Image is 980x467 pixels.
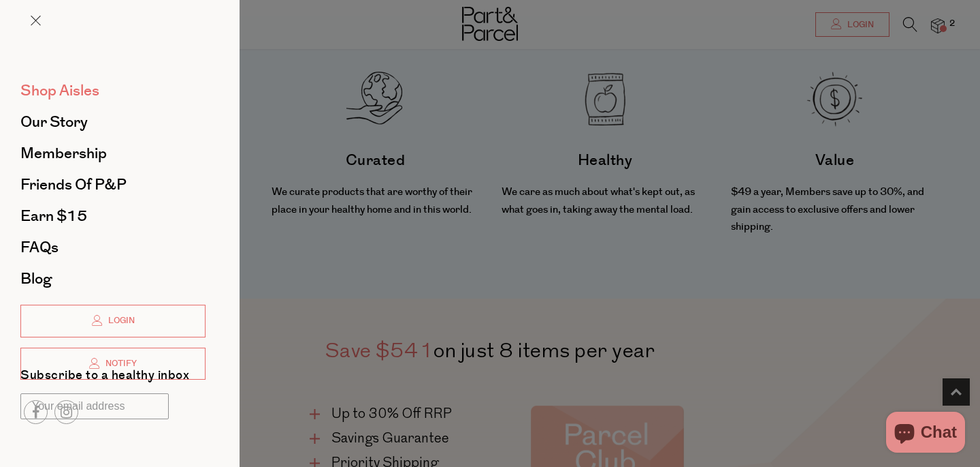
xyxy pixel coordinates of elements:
a: FAQs [20,240,206,255]
a: Earn $15 [20,209,206,224]
span: Shop Aisles [20,80,99,102]
a: Our Story [20,115,206,130]
span: Login [105,315,135,327]
span: Membership [20,142,107,164]
span: Blog [20,268,52,290]
span: Our Story [20,111,88,133]
a: Login [20,305,206,337]
inbox-online-store-chat: Shopify online store chat [882,412,969,456]
a: Friends of P&P [20,177,206,192]
span: Notify [102,358,137,370]
span: FAQs [20,237,59,258]
a: Blog [20,271,206,286]
label: Subscribe to a healthy inbox [20,370,189,387]
input: Your email address [20,393,169,419]
span: Friends of P&P [20,174,127,196]
a: Shop Aisles [20,83,206,98]
span: Earn $15 [20,205,87,227]
a: Notify [20,348,206,380]
a: Membership [20,146,206,161]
